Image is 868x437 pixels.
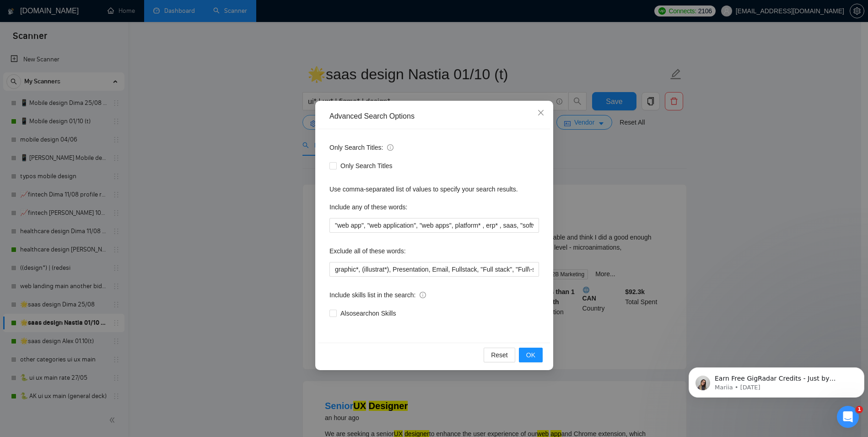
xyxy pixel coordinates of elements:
[329,200,407,214] label: Include any of these words:
[685,348,868,412] iframe: Intercom notifications message
[856,406,863,413] span: 1
[528,101,553,126] button: Close
[329,244,406,258] label: Exclude all of these words:
[329,290,426,300] span: Include skills list in the search:
[337,308,399,318] span: Also search on Skills
[537,109,545,116] span: close
[484,348,515,362] button: Reset
[518,348,542,362] button: OK
[329,184,539,194] div: Use comma-separated list of values to specify your search results.
[526,350,535,360] span: OK
[329,142,394,153] span: Only Search Titles:
[387,144,394,151] span: info-circle
[30,27,167,216] span: Earn Free GigRadar Credits - Just by Sharing Your Story! 💬 Want more credits for sending proposal...
[329,111,539,121] div: Advanced Search Options
[491,350,508,360] span: Reset
[30,35,168,44] p: Message from Mariia, sent 1w ago
[837,406,859,428] iframe: Intercom live chat
[337,161,396,171] span: Only Search Titles
[420,292,426,298] span: info-circle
